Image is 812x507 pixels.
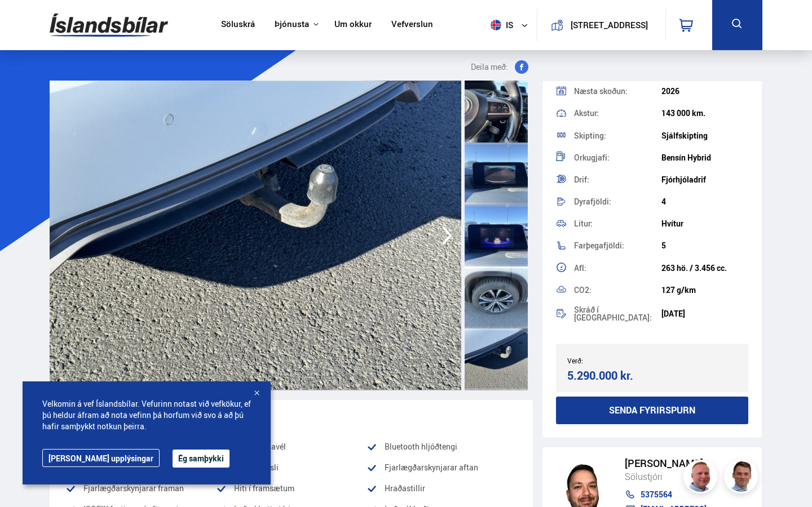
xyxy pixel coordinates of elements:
button: Þjónusta [275,19,309,30]
button: Opna LiveChat spjallviðmót [9,5,43,38]
div: Hvítur [661,219,749,228]
li: Hiti í framsætum [216,482,367,495]
div: Sjálfskipting [661,131,749,140]
li: Hraðastillir [367,482,517,495]
a: 5375564 [625,490,752,499]
li: Dráttarbeisli [216,461,367,474]
a: [PERSON_NAME] upplýsingar [42,449,160,467]
img: FbJEzSuNWCJXmdc-.webp [724,460,758,493]
button: [STREET_ADDRESS] [568,20,651,30]
a: Vefverslun [391,19,433,31]
li: Fjarlægðarskynjarar framan [65,482,216,495]
button: Senda fyrirspurn [556,397,749,424]
div: [DATE] [661,309,749,318]
div: CO2: [574,286,661,294]
img: svg+xml;base64,PHN2ZyB4bWxucz0iaHR0cDovL3d3dy53My5vcmcvMjAwMC9zdmciIHdpZHRoPSI1MTIiIGhlaWdodD0iNT... [491,20,501,30]
div: Bensín Hybrid [661,153,749,162]
div: 127 g/km [661,286,749,295]
div: [PERSON_NAME] [625,457,752,469]
span: is [486,20,514,30]
div: Næsta skoðun: [574,87,661,95]
div: 4 [661,197,749,206]
div: Farþegafjöldi: [574,242,661,250]
img: G0Ugv5HjCgRt.svg [50,7,168,43]
div: 263 hö. / 3.456 cc. [661,264,749,273]
span: Velkomin á vef Íslandsbílar. Vefurinn notast við vefkökur, ef þú heldur áfram að nota vefinn þá h... [42,398,251,432]
div: Vinsæll búnaður [65,409,517,426]
div: 5 [661,241,749,250]
li: Bakkmyndavél [216,440,367,453]
div: Drif: [574,176,661,184]
img: 3637340.jpeg [50,81,461,390]
div: 5.290.000 kr. [567,368,649,383]
li: Bluetooth hljóðtengi [367,440,517,453]
span: Deila með: [471,60,508,74]
button: is [486,8,537,42]
div: Skipting: [574,132,661,140]
div: Akstur: [574,109,661,117]
div: Orkugjafi: [574,154,661,162]
button: Deila með: [466,60,533,74]
a: Söluskrá [221,19,255,31]
a: [STREET_ADDRESS] [544,9,659,41]
div: Skráð í [GEOGRAPHIC_DATA]: [574,306,661,322]
a: Um okkur [334,19,372,31]
div: Litur: [574,220,661,228]
img: siFngHWaQ9KaOqBr.png [683,460,717,493]
li: Fjarlægðarskynjarar aftan [367,461,517,474]
div: 143 000 km. [661,109,749,118]
div: 2026 [661,87,749,96]
div: Verð: [567,357,652,364]
div: Fjórhjóladrif [661,175,749,184]
div: Dyrafjöldi: [574,198,661,206]
div: Afl: [574,264,661,272]
div: Sölustjóri [625,469,752,484]
button: Ég samþykki [173,450,230,468]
